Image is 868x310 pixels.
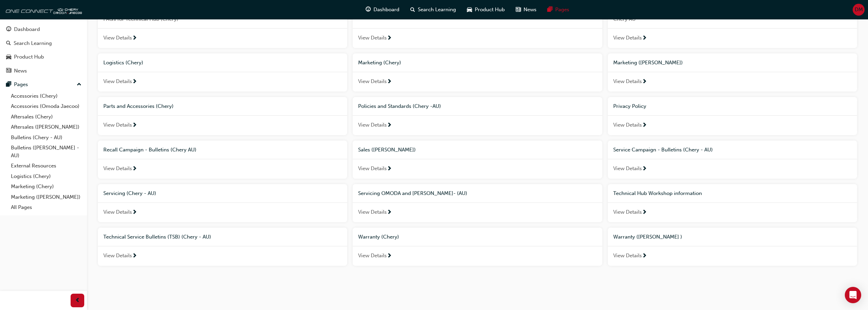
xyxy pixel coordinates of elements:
span: Parts and Accessories (Chery) [103,103,174,109]
a: guage-iconDashboard [360,3,405,17]
span: next-icon [387,166,392,172]
a: Parts and Accessories (Chery)View Details [98,97,347,135]
span: next-icon [642,210,647,216]
a: Warranty ([PERSON_NAME] )View Details [608,228,857,266]
span: pages-icon [547,5,553,14]
a: Accessories (Chery) [8,91,84,101]
span: next-icon [132,123,137,129]
span: View Details [613,34,642,42]
a: Marketing ([PERSON_NAME]) [8,192,84,202]
span: Warranty (Chery) [358,234,399,240]
a: Logistics (Chery)View Details [98,53,347,92]
span: guage-icon [366,5,371,14]
span: next-icon [387,253,392,259]
div: Search Learning [14,39,52,47]
a: pages-iconPages [542,3,575,17]
span: View Details [358,34,387,42]
a: Accessories (Omoda Jaecoo) [8,101,84,112]
span: Service Campaign - Bulletins (Chery - AU) [613,147,713,153]
span: View Details [613,208,642,216]
span: next-icon [132,35,137,42]
span: car-icon [6,54,11,60]
a: Technical Hub Workshop informationView Details [608,184,857,222]
span: next-icon [642,253,647,259]
span: View Details [613,78,642,85]
span: pages-icon [6,82,11,88]
span: Dashboard [373,6,399,14]
span: next-icon [642,35,647,42]
span: View Details [103,165,132,173]
span: Pages [555,6,569,14]
span: Servicing OMODA and [PERSON_NAME]- (AU) [358,190,467,196]
a: External Resources [8,161,84,171]
span: View Details [358,121,387,129]
span: next-icon [132,253,137,259]
span: next-icon [387,35,392,42]
span: next-icon [642,123,647,129]
a: Privacy PolicyView Details [608,97,857,135]
div: Dashboard [14,26,40,33]
span: guage-icon [6,27,11,33]
a: Sales ([PERSON_NAME])View Details [353,141,602,179]
span: View Details [613,252,642,260]
span: Servicing (Chery - AU) [103,190,156,196]
a: Marketing (Chery)View Details [353,53,602,92]
button: DashboardSearch LearningProduct HubNews [3,22,84,78]
span: Technical Hub Workshop information [613,190,702,196]
span: prev-icon [75,296,80,305]
span: View Details [613,165,642,173]
div: Open Intercom Messenger [845,287,861,303]
div: News [14,67,27,75]
span: Product Hub [475,6,505,14]
span: next-icon [132,210,137,216]
span: Search Learning [418,6,456,14]
span: news-icon [6,68,11,74]
a: Technical Service Bulletins (TSB) (Chery - AU)View Details [98,228,347,266]
a: news-iconNews [510,3,542,17]
button: Pages [3,78,84,91]
a: car-iconProduct Hub [461,3,510,17]
span: search-icon [6,40,11,47]
div: Product Hub [14,53,44,61]
div: Pages [14,81,28,88]
a: Marketing (Chery) [8,181,84,192]
span: car-icon [467,5,472,14]
span: Privacy Policy [613,103,646,109]
span: Policies and Standards (Chery -AU) [358,103,441,109]
a: Fleet ([PERSON_NAME]) - 2025View Details [353,2,602,48]
a: Aftersales (Chery) [8,112,84,122]
span: next-icon [387,79,392,85]
a: News [3,65,84,77]
a: Aftersales ([PERSON_NAME]) [8,122,84,132]
span: search-icon [410,5,415,14]
span: View Details [103,78,132,85]
span: Sales ([PERSON_NAME]) [358,147,416,153]
span: News [524,6,536,14]
span: View Details [358,252,387,260]
span: Logistics (Chery) [103,60,143,66]
span: Marketing (Chery) [358,60,401,66]
a: All Pages [8,202,84,213]
span: up-icon [77,80,82,89]
span: next-icon [642,166,647,172]
span: next-icon [387,210,392,216]
span: Technical Service Bulletins (TSB) (Chery - AU) [103,234,211,240]
span: news-icon [516,5,521,14]
span: next-icon [642,79,647,85]
a: Servicing (Chery - AU)View Details [98,184,347,222]
span: Recall Campaign - Bulletins (Chery AU) [103,147,196,153]
span: View Details [103,208,132,216]
span: next-icon [387,123,392,129]
span: Warranty ([PERSON_NAME] ) [613,234,682,240]
a: Service Campaign - Bulletins (Chery - AU)View Details [608,141,857,179]
span: next-icon [132,79,137,85]
span: Marketing ([PERSON_NAME]) [613,60,683,66]
span: View Details [358,208,387,216]
span: View Details [358,78,387,85]
a: Bulletins ([PERSON_NAME] - AU) [8,143,84,161]
img: oneconnect [3,3,82,16]
span: View Details [103,252,132,260]
span: View Details [358,165,387,173]
a: Marketing ([PERSON_NAME])View Details [608,53,857,92]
